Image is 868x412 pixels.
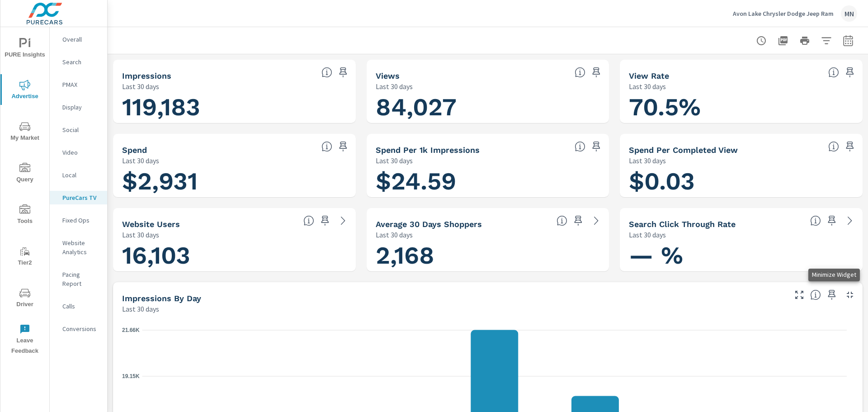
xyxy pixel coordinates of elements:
[336,213,350,228] a: See more details in report
[825,213,839,228] span: Save this to your personalized report
[841,5,857,22] div: MN
[122,229,159,240] p: Last 30 days
[122,166,347,197] h1: $2,931
[774,32,792,50] button: "Export Report to PDF"
[629,92,854,123] h1: 70.5%
[376,229,413,240] p: Last 30 days
[321,67,332,78] span: Number of times your connected TV ad was presented to a user. [Source: This data is provided by t...
[3,80,47,102] span: Advertise
[810,215,821,226] span: Percentage of users who viewed your campaigns who clicked through to your website. For example, i...
[828,67,839,78] span: Percentage of Impressions where the ad was viewed completely. “Impressions” divided by “Views”. [...
[843,213,857,228] a: See more details in report
[50,191,107,204] div: PureCars TV
[122,155,159,166] p: Last 30 days
[575,141,585,152] span: Total spend per 1,000 impressions. [Source: This data is provided by the video advertising platform]
[376,92,600,123] h1: 84,027
[792,288,807,302] button: Make Fullscreen
[796,32,814,50] button: Print Report
[50,268,107,290] div: Pacing Report
[50,123,107,137] div: Social
[50,322,107,336] div: Conversions
[62,216,100,225] p: Fixed Ops
[122,373,140,379] text: 19.15K
[376,166,600,197] h1: $24.59
[62,148,100,157] p: Video
[589,213,604,228] a: See more details in report
[817,32,835,50] button: Apply Filters
[733,9,834,18] p: Avon Lake Chrysler Dodge Jeep Ram
[62,270,100,288] p: Pacing Report
[122,327,140,333] text: 21.66K
[62,238,100,256] p: Website Analytics
[589,65,604,80] span: Save this to your personalized report
[0,27,49,360] div: nav menu
[62,193,100,202] p: PureCars TV
[3,204,47,227] span: Tools
[122,240,347,271] h1: 16,103
[336,139,350,154] span: Save this to your personalized report
[629,229,666,240] p: Last 30 days
[843,65,857,80] span: Save this to your personalized report
[3,38,47,60] span: PURE Insights
[629,155,666,166] p: Last 30 days
[50,236,107,259] div: Website Analytics
[62,103,100,112] p: Display
[50,213,107,227] div: Fixed Ops
[62,125,100,134] p: Social
[62,324,100,333] p: Conversions
[122,219,180,229] h5: Website Users
[571,213,585,228] span: Save this to your personalized report
[122,92,347,123] h1: 119,183
[50,100,107,114] div: Display
[336,65,350,80] span: Save this to your personalized report
[629,219,736,229] h5: Search Click Through Rate
[3,246,47,268] span: Tier2
[50,33,107,46] div: Overall
[62,57,100,66] p: Search
[376,145,480,155] h5: Spend Per 1k Impressions
[629,71,669,81] h5: View Rate
[122,71,171,81] h5: Impressions
[50,168,107,182] div: Local
[376,240,600,271] h1: 2,168
[3,324,47,356] span: Leave Feedback
[376,155,413,166] p: Last 30 days
[376,219,482,229] h5: Average 30 Days Shoppers
[62,80,100,89] p: PMAX
[50,78,107,91] div: PMAX
[843,139,857,154] span: Save this to your personalized report
[50,299,107,313] div: Calls
[3,121,47,143] span: My Market
[50,146,107,159] div: Video
[629,145,738,155] h5: Spend Per Completed View
[575,67,585,78] span: Number of times your connected TV ad was viewed completely by a user. [Source: This data is provi...
[839,32,857,50] button: Select Date Range
[318,213,332,228] span: Save this to your personalized report
[62,35,100,44] p: Overall
[629,240,854,271] h1: — %
[62,170,100,180] p: Local
[122,294,201,303] h5: Impressions by Day
[3,163,47,185] span: Query
[629,81,666,92] p: Last 30 days
[376,81,413,92] p: Last 30 days
[629,166,854,197] h1: $0.03
[122,303,159,314] p: Last 30 days
[376,71,400,81] h5: Views
[589,139,604,154] span: Save this to your personalized report
[3,288,47,310] span: Driver
[122,145,147,155] h5: Spend
[557,215,567,226] span: A rolling 30 day total of daily Shoppers on the dealership website, averaged over the selected da...
[62,302,100,311] p: Calls
[321,141,332,152] span: Cost of your connected TV ad campaigns. [Source: This data is provided by the video advertising p...
[303,215,314,226] span: Unique website visitors over the selected time period. [Source: Website Analytics]
[828,141,839,152] span: Total spend per 1,000 impressions. [Source: This data is provided by the video advertising platform]
[50,55,107,69] div: Search
[122,81,159,92] p: Last 30 days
